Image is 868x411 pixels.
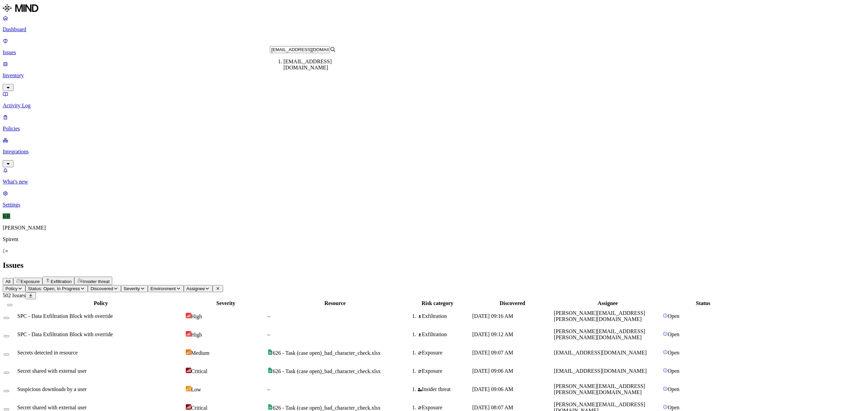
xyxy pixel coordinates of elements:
img: severity-high.svg [186,313,191,318]
p: Inventory [3,72,865,79]
span: [EMAIL_ADDRESS][DOMAIN_NAME] [554,368,647,374]
span: Status: Open, In Progress [28,286,80,291]
a: Settings [3,190,865,208]
span: Exfiltration [51,279,72,284]
img: severity-low.svg [186,386,191,391]
span: High [191,332,202,338]
span: Suspicious downloads by a user [17,386,86,392]
span: [DATE] 09:06 AM [472,386,513,392]
span: Open [668,368,679,374]
button: Select row [4,317,9,319]
div: Severity [186,300,266,306]
button: Select row [4,335,9,337]
span: – [268,331,270,337]
img: status-open.svg [663,313,668,318]
img: status-open.svg [663,331,668,336]
span: Discovered [91,286,113,291]
span: [PERSON_NAME][EMAIL_ADDRESS][PERSON_NAME][DOMAIN_NAME] [554,383,645,395]
p: Policies [3,126,865,132]
p: Settings [3,202,865,208]
p: What's new [3,179,865,185]
button: Select all [7,304,13,306]
span: Critical [191,405,208,411]
img: status-open.svg [663,386,668,391]
div: Resource [268,300,403,306]
span: Open [668,405,679,410]
span: Open [668,386,679,392]
span: SPC - Data Exfiltration Block with override [17,331,113,337]
a: Policies [3,114,865,132]
img: status-open.svg [663,368,668,373]
span: Secrets detected in resource [17,350,78,355]
div: Exposure [418,405,471,411]
a: Inventory [3,61,865,90]
img: MIND [3,3,38,14]
span: Critical [191,368,208,374]
span: – [268,386,270,392]
span: SPC - Data Exfiltration Block with override [17,313,113,319]
p: Integrations [3,149,865,155]
p: Activity Log [3,103,865,109]
div: Exposure [418,368,471,374]
button: Select row [4,372,9,374]
span: [DATE] 09:16 AM [472,313,513,319]
div: [EMAIL_ADDRESS][DOMAIN_NAME] [283,59,350,71]
p: Issues [3,49,865,56]
a: What's new [3,167,865,185]
span: [DATE] 09:12 AM [472,331,513,337]
span: Open [668,313,679,319]
span: Open [668,350,679,355]
p: Spirent [3,236,865,242]
h2: Issues [3,261,865,270]
span: Low [191,387,201,392]
span: Secret shared with external user [17,405,86,410]
span: All [5,279,11,284]
div: Risk category [404,300,471,306]
div: Status [663,300,743,306]
img: status-open.svg [663,350,668,354]
span: [EMAIL_ADDRESS][DOMAIN_NAME] [554,350,647,355]
span: [PERSON_NAME][EMAIL_ADDRESS][PERSON_NAME][DOMAIN_NAME] [554,310,645,322]
button: Select row [4,390,9,392]
a: Integrations [3,137,865,166]
span: Insider threat [83,279,110,284]
div: Insider threat [418,386,471,392]
span: KR [3,213,10,219]
div: Assignee [554,300,662,306]
span: 502 Issues [3,293,25,298]
div: Exfiltration [418,313,471,319]
div: Policy [17,300,184,306]
img: severity-critical.svg [186,404,191,410]
a: Dashboard [3,15,865,33]
div: Exposure [418,350,471,356]
span: [DATE] 09:06 AM [472,368,513,374]
span: 626 - Task (case open)_bad_character_check.xlsx [273,350,381,356]
p: Dashboard [3,26,865,33]
span: Medium [191,350,210,356]
span: [PERSON_NAME][EMAIL_ADDRESS][PERSON_NAME][DOMAIN_NAME] [554,328,645,340]
input: Search [270,46,330,53]
img: severity-medium.svg [186,349,191,355]
span: High [191,313,202,319]
span: Environment [151,286,176,291]
span: Severity [124,286,140,291]
a: MIND [3,3,865,15]
span: Exposure [21,279,40,284]
a: Issues [3,38,865,56]
span: Open [668,331,679,337]
img: google-sheets.svg [268,404,273,410]
img: google-sheets.svg [268,349,273,355]
span: 626 - Task (case open)_bad_character_check.xlsx [273,368,381,374]
button: Select row [4,408,9,410]
img: severity-critical.svg [186,368,191,373]
span: [DATE] 09:07 AM [472,350,513,355]
span: 626 - Task (case open)_bad_character_check.xlsx [273,405,381,411]
div: Exfiltration [418,331,471,338]
span: [DATE] 08:07 AM [472,405,513,410]
img: google-sheets.svg [268,368,273,373]
span: Assignee [186,286,205,291]
span: – [268,313,270,319]
span: Secret shared with external user [17,368,86,374]
div: Discovered [472,300,553,306]
button: Select row [4,353,9,355]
